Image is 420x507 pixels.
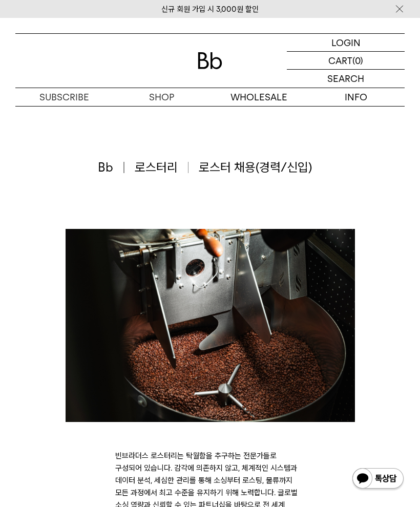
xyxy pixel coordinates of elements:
[328,52,352,69] p: CART
[113,88,210,106] a: SHOP
[66,229,355,422] img: Bb | 로스터리 | 로스터 채용(경력/신입)
[198,52,222,69] img: 로고
[352,52,363,69] p: (0)
[331,34,361,51] p: LOGIN
[135,159,189,176] span: 로스터리
[161,5,259,14] a: 신규 회원 가입 시 3,000원 할인
[287,52,405,70] a: CART (0)
[287,34,405,52] a: LOGIN
[351,467,405,492] img: 카카오톡 채널 1:1 채팅 버튼
[327,70,364,88] p: SEARCH
[199,159,312,176] span: 로스터 채용(경력/신입)
[307,88,405,106] p: INFO
[15,88,113,106] a: SUBSCRIBE
[210,88,307,106] p: WHOLESALE
[98,159,124,176] span: Bb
